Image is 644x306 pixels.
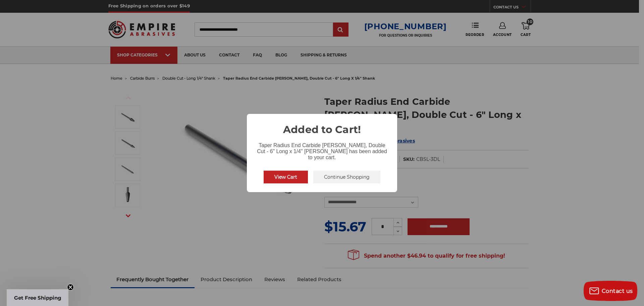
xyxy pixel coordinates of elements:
button: Continue Shopping [313,171,380,183]
button: Contact us [584,281,637,301]
span: Contact us [602,288,633,294]
div: Taper Radius End Carbide [PERSON_NAME], Double Cut - 6" Long x 1/4" [PERSON_NAME] has been added ... [247,137,397,162]
h2: Added to Cart! [247,114,397,137]
button: Close teaser [67,284,74,291]
span: Get Free Shipping [14,295,61,301]
button: View Cart [264,171,308,183]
